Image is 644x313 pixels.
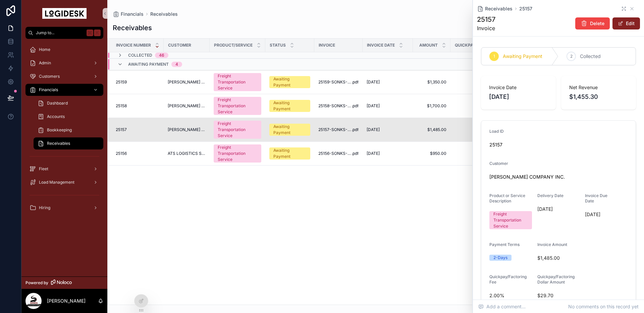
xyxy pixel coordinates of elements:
span: 25157-SONKS-Carrier-Invoice---CHR-Load-526740801 [318,127,352,132]
span: Invoice [477,24,495,32]
span: Financials [121,11,144,17]
a: Accounts [34,111,103,123]
span: Delete [590,20,604,27]
span: Add a comment... [478,303,526,310]
a: Home [25,44,103,56]
a: 25159-SONKS-Carrier-Invoice---CHR-Load-526611201.pdf [318,79,359,85]
span: 25156-SONKS-Carrier-Invoice---SUREWAY-Load-9856151 [318,151,352,156]
a: Admin [25,57,103,69]
span: Fleet [39,166,48,172]
span: [DATE] [585,211,615,218]
a: Hiring [25,202,103,214]
span: Delivery Date [537,193,563,198]
span: Customers [39,74,60,79]
button: Jump to...K [25,27,103,39]
span: [PERSON_NAME] COMPANY INC. [489,174,565,180]
span: Status [270,43,286,48]
span: Collected [128,53,152,58]
span: Receivables [47,141,70,146]
span: Payment Terms [489,242,520,247]
span: [DATE] [367,127,380,132]
span: [DATE] [489,92,548,102]
span: 0.00% [454,151,493,156]
span: Quickpay/Factoring Fee [489,274,527,285]
a: Awaiting Payment [269,76,310,88]
a: $950.00 [417,151,446,156]
span: Invoice Due Date [585,193,607,203]
div: Freight Transportation Service [493,211,528,229]
span: [DATE] [367,79,380,85]
span: Net Revenue [569,84,628,91]
span: Product/Service [214,43,253,48]
span: Invoice Number [116,43,151,48]
span: [DATE] [367,151,380,156]
a: Freight Transportation Service [214,73,261,91]
a: 25157 [116,127,160,132]
a: Freight Transportation Service [214,144,261,163]
span: .pdf [352,103,359,109]
h1: 25157 [477,15,495,24]
span: 2 [570,54,573,59]
span: 25158-SONKS-Carrier-Invoice---CHR-Load-526873632 [318,103,352,109]
a: Awaiting Payment [269,124,310,136]
img: App logo [42,8,87,19]
button: Delete [575,17,610,29]
span: 25159 [116,79,127,85]
a: [DATE] [367,127,409,132]
a: Bookkeeping [34,124,103,136]
span: $1,485.00 [537,255,604,261]
a: Financials [25,84,103,96]
a: $1,350.00 [417,79,446,85]
a: [DATE] [367,103,409,109]
span: Amount [419,43,438,48]
h1: Receivables [113,23,152,33]
span: 25159-SONKS-Carrier-Invoice---CHR-Load-526611201 [318,79,352,85]
a: 25156-SONKS-Carrier-Invoice---SUREWAY-Load-9856151.pdf [318,151,359,156]
a: $1,485.00 [417,127,446,132]
span: .pdf [352,79,359,85]
a: 2.00% [454,127,493,132]
span: Admin [39,60,51,66]
a: $1,700.00 [417,103,446,109]
span: Invoice Amount [537,242,567,247]
a: Load Management [25,176,103,188]
div: scrollable content [21,39,107,223]
span: Home [39,47,50,52]
span: 2.00% [454,103,493,109]
a: Dashboard [34,97,103,109]
a: 25157 [489,141,502,148]
span: Accounts [47,114,65,119]
span: [DATE] [537,206,580,212]
span: Hiring [39,205,50,210]
span: [DATE] [367,103,380,109]
span: Quickpay Fee [455,43,484,48]
span: Customer [168,43,191,48]
a: 25157 [519,5,532,12]
a: [PERSON_NAME] COMPANY INC. [168,127,206,132]
span: .pdf [352,127,359,132]
div: Freight Transportation Service [218,121,257,139]
a: Receivables [34,137,103,149]
span: Collected [580,53,601,60]
a: Financials [113,11,144,17]
span: Dashboard [47,101,68,106]
span: $29.70 [537,292,568,299]
span: 1 [493,54,495,59]
a: 2.00% [454,79,493,85]
span: [PERSON_NAME] COMPANY INC. [168,103,206,109]
div: Freight Transportation Service [218,144,257,163]
span: Awaiting Payment [128,62,169,67]
span: Bookkeeping [47,127,72,133]
a: Receivables [150,11,178,17]
span: 25158 [116,103,127,109]
a: Freight Transportation Service [214,97,261,115]
span: Financials [39,87,58,92]
a: 25157-SONKS-Carrier-Invoice---CHR-Load-526740801.pdf [318,127,359,132]
span: Awaiting Payment [503,53,542,60]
